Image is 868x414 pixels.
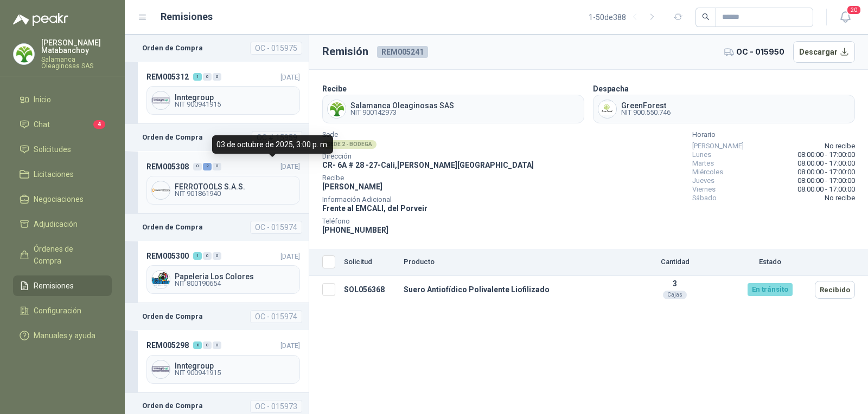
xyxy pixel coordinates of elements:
span: Miércoles [692,168,723,176]
p: 3 [625,279,725,288]
div: OC - 015973 [250,400,302,413]
div: 0 [203,252,212,260]
th: Solicitud [340,249,399,276]
b: Orden de Compra [142,43,203,54]
a: REM005312100[DATE] Company LogoInntegroupNIT 900941915 [125,62,309,124]
span: REM005312 [146,71,189,83]
div: 1 - 50 de 388 [589,9,661,26]
span: Remisiones [34,280,74,292]
span: [PHONE_NUMBER] [322,226,388,234]
th: Estado [729,249,810,276]
p: [PERSON_NAME] Matabanchoy [41,39,112,54]
img: Company Logo [328,100,346,118]
div: 0 [213,252,221,260]
img: Company Logo [14,44,34,64]
span: 08:00:00 - 17:00:00 [797,168,855,176]
a: REM005300100[DATE] Company LogoPapeleria Los ColoresNIT 800190654 [125,241,309,303]
b: Orden de Compra [142,132,203,143]
span: [DATE] [280,252,300,260]
b: Despacha [593,84,629,93]
th: Producto [399,249,621,276]
span: Licitaciones [34,168,74,180]
span: [DATE] [280,73,300,81]
span: 08:00:00 - 17:00:00 [797,159,855,168]
span: Lunes [692,150,711,159]
span: Inntegroup [175,362,295,370]
span: REM005300 [146,250,189,262]
span: GreenForest [621,102,671,109]
span: Órdenes de Compra [34,243,101,267]
span: Salamanca Oleaginosas SAS [350,102,454,109]
a: Negociaciones [13,189,112,209]
span: Adjudicación [34,218,78,230]
a: Remisiones [13,275,112,296]
div: OC - 015974 [250,310,302,323]
div: 0 [213,163,221,170]
button: 20 [835,8,855,27]
span: 08:00:00 - 17:00:00 [797,150,855,159]
span: NIT 900142973 [350,109,454,116]
span: NIT 901861940 [175,190,295,197]
span: [DATE] [280,162,300,170]
span: NIT 900.550.746 [621,109,671,116]
a: Orden de CompraOC - 015975 [125,35,309,62]
span: Teléfono [322,219,534,224]
span: No recibe [825,194,855,202]
a: Solicitudes [13,139,112,160]
span: Jueves [692,176,714,185]
a: Licitaciones [13,164,112,185]
span: NIT 900941915 [175,370,295,376]
span: Frente al EMCALI, del Porveir [322,204,427,213]
a: Adjudicación [13,214,112,234]
span: [PERSON_NAME] [322,182,382,191]
div: OC - 015975 [250,42,302,55]
img: Company Logo [152,360,170,378]
img: Company Logo [598,100,616,118]
th: Cantidad [621,249,729,276]
div: 2 [203,163,212,170]
span: CR- 6A # 28 -27 - Cali , [PERSON_NAME][GEOGRAPHIC_DATA] [322,161,534,169]
span: REM005298 [146,339,189,351]
b: Recibe [322,84,347,93]
div: 0 [193,163,202,170]
div: 1 [193,252,202,260]
img: Company Logo [152,181,170,199]
a: Configuración [13,300,112,321]
th: Seleccionar/deseleccionar [309,249,340,276]
img: Logo peakr [13,13,68,26]
b: Orden de Compra [142,400,203,411]
span: No recibe [825,142,855,150]
span: Manuales y ayuda [34,330,95,341]
span: Chat [34,119,50,130]
a: Manuales y ayuda [13,325,112,346]
span: NIT 900941915 [175,101,295,108]
span: FERROTOOLS S.A.S. [175,183,295,190]
a: Orden de CompraOC # 15959 [125,124,309,151]
div: OC # 15959 [252,131,302,144]
div: OC - 015974 [250,221,302,234]
span: Configuración [34,305,81,317]
b: Orden de Compra [142,222,203,233]
td: Suero Antiofídico Polivalente Liofilizado [399,276,621,304]
span: [DATE] [280,341,300,350]
a: Órdenes de Compra [13,239,112,271]
img: Company Logo [152,91,170,109]
span: Sábado [692,194,717,202]
span: 4 [93,120,105,129]
span: search [702,13,710,21]
span: NIT 800190654 [175,280,295,287]
a: Chat4 [13,114,112,135]
div: 1 [193,73,202,81]
span: Solicitudes [34,143,71,155]
span: Martes [692,159,714,168]
span: Inntegroup [175,94,295,101]
span: Horario [692,132,855,137]
button: Recibido [815,281,855,299]
span: Información Adicional [322,197,534,202]
b: Orden de Compra [142,311,203,322]
span: 08:00:00 - 17:00:00 [797,176,855,185]
span: Negociaciones [34,193,84,205]
div: En tránsito [748,283,793,296]
a: Inicio [13,89,112,110]
img: Company Logo [152,271,170,288]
